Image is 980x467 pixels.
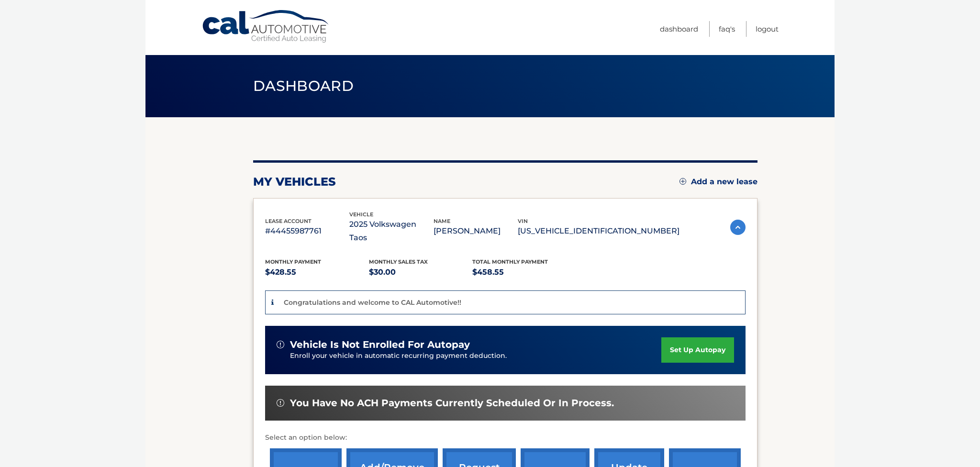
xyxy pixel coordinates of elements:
[253,77,354,95] span: Dashboard
[290,351,661,361] p: Enroll your vehicle in automatic recurring payment deduction.
[201,10,331,44] a: Cal Automotive
[290,397,614,409] span: You have no ACH payments currently scheduled or in process.
[265,432,746,444] p: Select an option below:
[660,21,698,37] a: Dashboard
[290,339,470,351] span: vehicle is not enrolled for autopay
[730,220,746,235] img: accordion-active.svg
[679,178,686,185] img: add.svg
[719,21,735,37] a: FAQ's
[265,218,312,224] span: lease account
[434,218,450,224] span: name
[518,218,528,224] span: vin
[265,266,369,279] p: $428.55
[277,341,284,348] img: alert-white.svg
[349,218,434,245] p: 2025 Volkswagen Taos
[265,224,349,238] p: #44455987761
[679,177,757,187] a: Add a new lease
[434,224,518,238] p: [PERSON_NAME]
[265,258,321,265] span: Monthly Payment
[349,211,373,218] span: vehicle
[253,175,336,189] h2: my vehicles
[284,298,461,307] p: Congratulations and welcome to CAL Automotive!!
[369,266,473,279] p: $30.00
[472,266,576,279] p: $458.55
[369,258,428,265] span: Monthly sales Tax
[518,224,679,238] p: [US_VEHICLE_IDENTIFICATION_NUMBER]
[661,337,734,363] a: set up autopay
[756,21,779,37] a: Logout
[472,258,548,265] span: Total Monthly Payment
[277,399,284,407] img: alert-white.svg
